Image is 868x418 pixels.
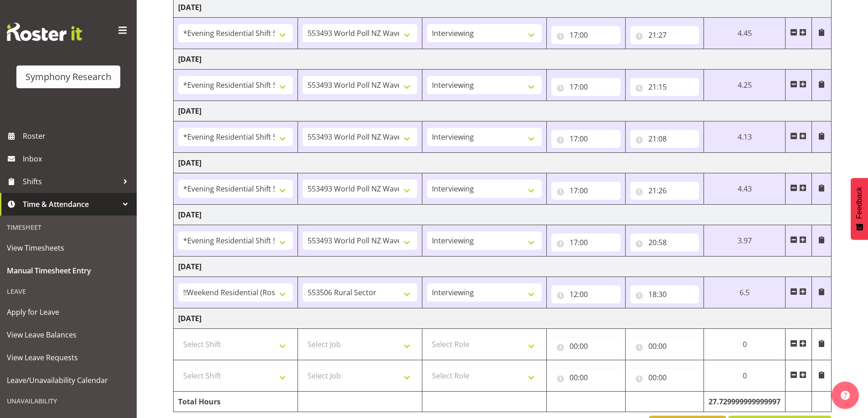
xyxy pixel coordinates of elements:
[704,121,786,153] td: 4.13
[704,392,786,412] td: 27.729999999999997
[704,70,786,101] td: 4.25
[2,369,134,392] a: Leave/Unavailability Calendar
[7,241,130,255] span: View Timesheets
[551,130,621,148] input: Click to select...
[23,175,118,188] span: Shifts
[23,197,118,211] span: Time & Attendance
[551,26,621,44] input: Click to select...
[630,337,699,355] input: Click to select...
[551,233,621,252] input: Click to select...
[704,329,786,360] td: 0
[630,78,699,96] input: Click to select...
[7,373,130,387] span: Leave/Unavailability Calendar
[7,23,82,41] img: Rosterit website logo
[174,308,832,329] td: [DATE]
[630,130,699,148] input: Click to select...
[855,187,863,219] span: Feedback
[23,129,132,143] span: Roster
[704,360,786,392] td: 0
[704,277,786,308] td: 6.5
[551,78,621,96] input: Click to select...
[851,178,868,240] button: Feedback - Show survey
[174,153,832,173] td: [DATE]
[23,152,132,166] span: Inbox
[630,26,699,44] input: Click to select...
[26,70,111,84] div: Symphony Research
[2,218,134,237] div: Timesheet
[551,337,621,355] input: Click to select...
[704,225,786,257] td: 3.97
[2,346,134,369] a: View Leave Requests
[174,257,832,277] td: [DATE]
[630,181,699,200] input: Click to select...
[174,392,298,412] td: Total Hours
[704,18,786,49] td: 4.45
[2,237,134,259] a: View Timesheets
[841,391,850,400] img: help-xxl-2.png
[7,305,130,319] span: Apply for Leave
[174,205,832,225] td: [DATE]
[630,285,699,303] input: Click to select...
[7,351,130,364] span: View Leave Requests
[704,173,786,205] td: 4.43
[551,181,621,200] input: Click to select...
[174,49,832,70] td: [DATE]
[174,101,832,121] td: [DATE]
[7,264,130,277] span: Manual Timesheet Entry
[2,259,134,282] a: Manual Timesheet Entry
[2,392,134,410] div: Unavailability
[7,328,130,342] span: View Leave Balances
[2,282,134,301] div: Leave
[2,323,134,346] a: View Leave Balances
[630,368,699,387] input: Click to select...
[551,368,621,387] input: Click to select...
[551,285,621,303] input: Click to select...
[630,233,699,252] input: Click to select...
[2,301,134,323] a: Apply for Leave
